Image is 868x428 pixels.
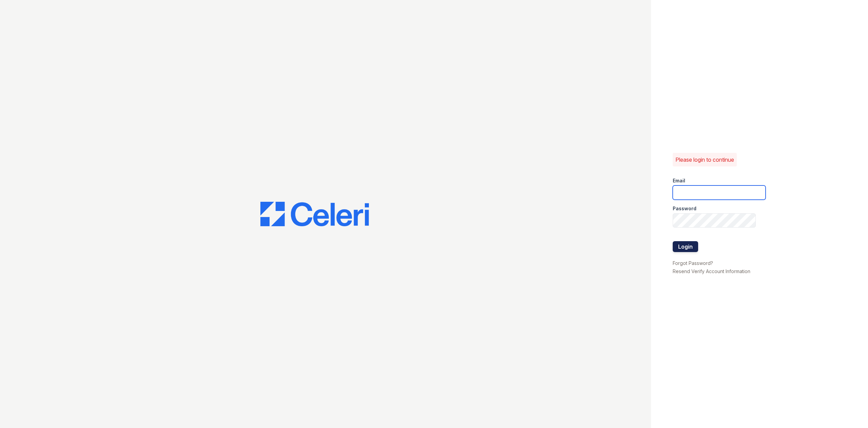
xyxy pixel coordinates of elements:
a: Resend Verify Account Information [673,268,750,274]
img: CE_Logo_Blue-a8612792a0a2168367f1c8372b55b34899dd931a85d93a1a3d3e32e68fde9ad4.png [260,202,369,226]
button: Login [673,241,698,252]
a: Forgot Password? [673,260,713,266]
label: Email [673,177,685,184]
label: Password [673,205,696,212]
p: Please login to continue [675,156,734,164]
